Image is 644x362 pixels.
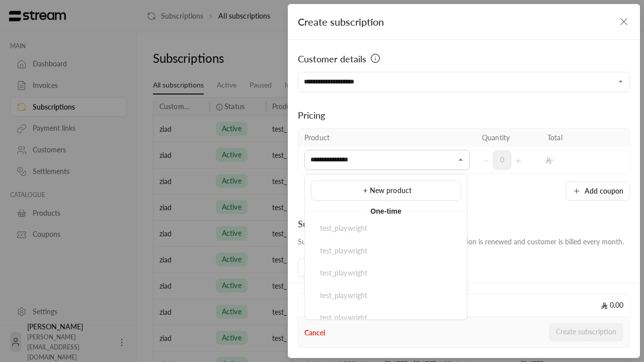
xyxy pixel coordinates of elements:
[541,129,607,147] th: Total
[363,186,412,195] span: + New product
[298,217,624,231] div: Subscription duration
[298,108,630,122] div: Pricing
[298,128,630,173] table: Selected Products
[365,205,407,217] span: One-time
[601,300,623,310] span: 0.00
[566,182,630,201] button: Add coupon
[298,52,366,66] span: Customer details
[298,237,624,247] div: Subscription starts on and . Subscription is renewed and customer is billed every month.
[493,150,511,169] span: 0
[476,129,541,147] th: Quantity
[298,129,476,147] th: Product
[298,16,384,28] span: Create subscription
[615,76,627,88] button: Open
[541,147,607,173] td: -
[455,154,467,166] button: Close
[304,328,325,338] button: Cancel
